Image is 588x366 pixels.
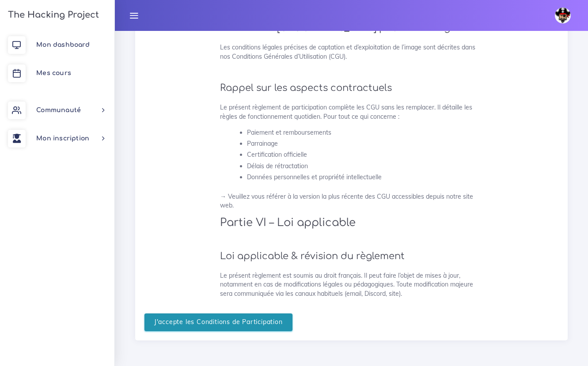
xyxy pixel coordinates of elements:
[5,10,99,20] h3: The Hacking Project
[36,135,89,142] span: Mon inscription
[555,8,571,23] img: avatar
[220,43,483,61] p: Les conditions légales précises de captation et d’exploitation de l’image sont décrites dans nos ...
[36,42,90,48] span: Mon dashboard
[247,138,483,149] li: Parrainage
[220,192,483,210] p: → Veuillez vous référer à la version la plus récente des CGU accessibles depuis notre site web.
[247,172,483,183] li: Données personnelles et propriété intellectuelle
[220,103,483,121] p: Le présent règlement de participation complète les CGU sans les remplacer. Il détaille les règles...
[247,149,483,160] li: Certification officielle
[220,83,483,94] h3: Rappel sur les aspects contractuels
[247,161,483,172] li: Délais de rétractation
[220,216,483,229] h2: Partie VI – Loi applicable
[36,107,81,113] span: Communauté
[220,251,483,262] h3: Loi applicable & révision du règlement
[247,127,483,138] li: Paiement et remboursements
[36,70,71,76] span: Mes cours
[220,271,483,298] p: Le présent règlement est soumis au droit français. Il peut faire l’objet de mises à jour, notamme...
[144,313,292,332] input: J'accepte les Conditions de Participation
